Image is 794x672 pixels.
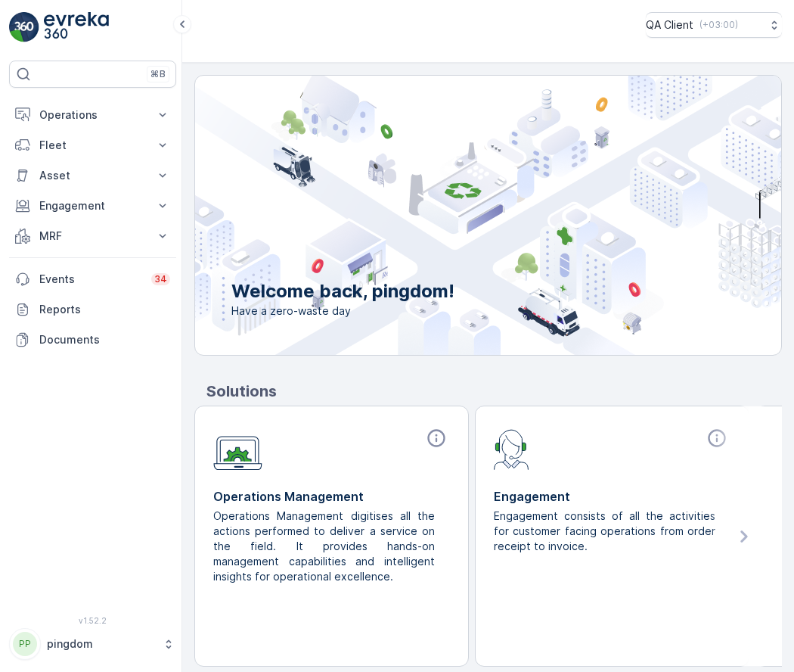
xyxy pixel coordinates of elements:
p: QA Client [646,17,693,33]
p: ⌘B [150,68,166,80]
p: Welcome back, pingdom! [231,279,454,303]
img: module-icon [213,428,262,471]
button: Asset [9,160,176,191]
p: Documents [39,332,170,347]
p: Engagement [39,198,146,213]
button: QA Client(+03:00) [646,12,782,38]
img: logo [9,12,39,42]
p: Operations Management [213,487,450,506]
p: Events [39,272,142,287]
div: PP [13,632,37,656]
p: ( +03:00 ) [699,19,738,31]
p: Asset [39,168,146,183]
a: Reports [9,294,176,325]
p: 34 [154,273,167,285]
button: Fleet [9,130,176,160]
p: MRF [39,229,146,244]
button: Operations [9,100,176,130]
p: Reports [39,302,170,317]
button: MRF [9,221,176,251]
p: Operations Management digitises all the actions performed to deliver a service on the field. It p... [213,509,438,584]
span: v 1.52.2 [9,616,176,625]
span: Have a zero-waste day [231,303,454,319]
p: Engagement [494,487,730,506]
button: PPpingdom [9,628,176,660]
p: Fleet [39,138,146,153]
a: Events34 [9,264,176,294]
p: Operations [39,107,146,123]
p: Engagement consists of all the activities for customer facing operations from order receipt to in... [494,509,718,554]
a: Documents [9,325,176,355]
img: module-icon [494,428,529,470]
p: Solutions [206,380,782,403]
img: logo_light-DOdMpM7g.png [44,12,109,42]
p: pingdom [47,636,155,652]
button: Engagement [9,191,176,221]
img: city illustration [127,76,781,355]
